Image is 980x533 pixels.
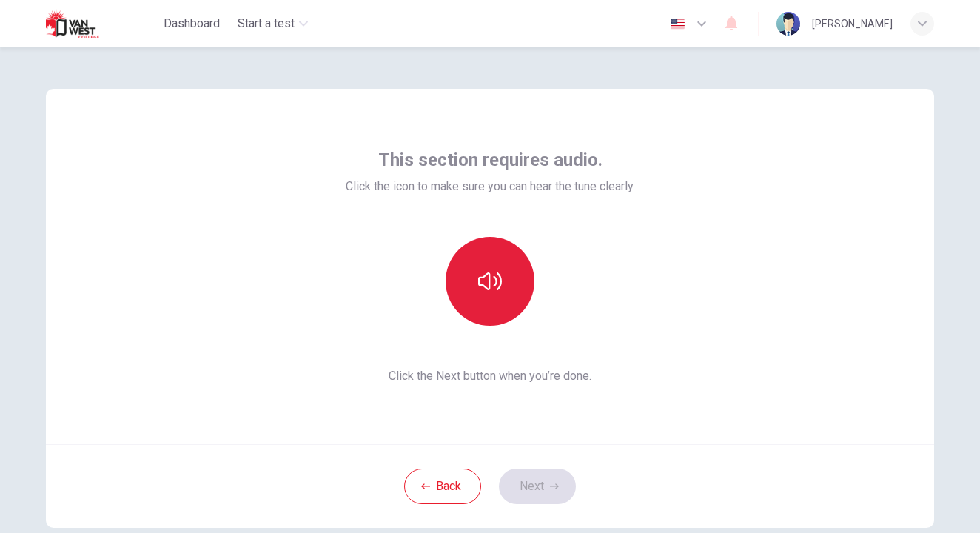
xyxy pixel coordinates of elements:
div: [PERSON_NAME] [812,15,893,33]
span: Start a test [238,15,295,33]
span: Dashboard [164,15,220,33]
span: Click the icon to make sure you can hear the tune clearly. [346,178,635,195]
span: This section requires audio. [378,148,603,172]
img: en [668,19,687,30]
button: Dashboard [158,10,226,37]
img: Van West logo [46,9,124,38]
button: Back [404,469,481,504]
a: Van West logo [46,9,158,38]
span: Click the Next button when you’re done. [346,367,635,385]
button: Start a test [232,10,314,37]
img: Profile picture [776,12,800,36]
